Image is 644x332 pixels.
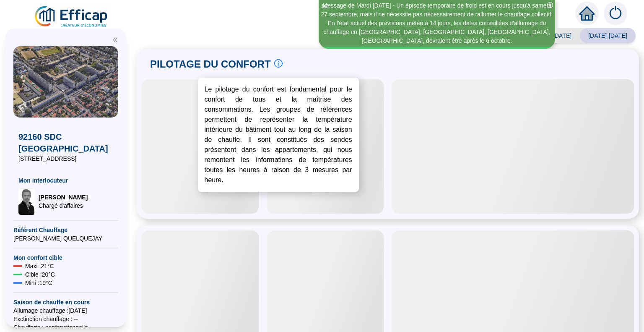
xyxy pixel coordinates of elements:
[13,323,118,332] span: Chaufferie : non fonctionnelle
[13,315,118,323] span: Exctinction chauffage : --
[112,37,118,43] span: double-left
[13,226,118,234] span: Référent Chauffage
[39,193,88,201] span: [PERSON_NAME]
[321,3,328,9] i: 1 / 2
[13,234,118,243] span: [PERSON_NAME] QUELQUEJAY
[39,201,88,210] span: Chargé d'affaires
[320,19,554,45] div: En l'état actuel des prévisions météo à 14 jours, les dates conseillées d'allumage du chauffage e...
[18,131,113,154] span: 92160 SDC [GEOGRAPHIC_DATA]
[604,2,627,25] img: alerts
[18,188,35,215] img: Chargé d'affaires
[18,176,113,185] span: Mon interlocuteur
[13,306,118,315] span: Allumage chauffage : [DATE]
[13,298,118,306] span: Saison de chauffe en cours
[25,262,54,270] span: Maxi : 21 °C
[25,279,52,287] span: Mini : 19 °C
[150,58,271,71] span: PILOTAGE DU CONFORT
[579,6,595,21] span: home
[25,270,55,279] span: Cible : 20 °C
[13,254,118,262] span: Mon confort cible
[580,28,636,43] span: [DATE]-[DATE]
[18,154,113,163] span: [STREET_ADDRESS]
[320,1,554,19] div: Message de Mardi [DATE] - Un épisode temporaire de froid est en cours jusqu'à samedi 27 septembre...
[274,59,283,68] span: info-circle
[34,5,109,29] img: efficap energie logo
[547,2,553,8] span: close-circle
